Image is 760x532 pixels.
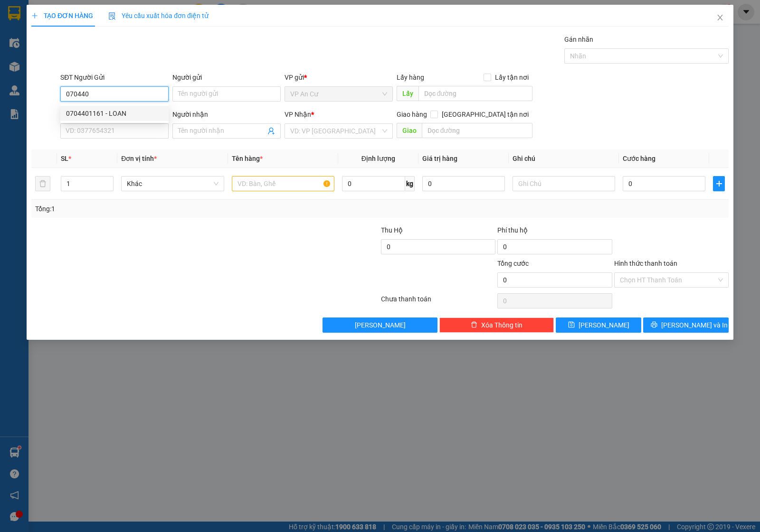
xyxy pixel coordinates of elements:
[7,61,76,73] div: 50.000
[481,320,522,330] span: Xóa Thông tin
[651,321,657,329] span: printer
[172,72,281,83] div: Người gửi
[323,317,437,333] button: [PERSON_NAME]
[471,321,477,329] span: delete
[81,8,178,31] div: VP [GEOGRAPHIC_DATA]
[172,109,281,120] div: Người nhận
[397,74,424,81] span: Lấy hàng
[8,9,23,19] span: Gửi:
[285,111,311,118] span: VP Nhận
[579,320,629,330] span: [PERSON_NAME]
[61,155,68,162] span: SL
[397,111,427,118] span: Giao hàng
[8,31,75,44] div: 0395069776
[31,12,93,19] span: TẠO ĐƠN HÀNG
[397,123,422,138] span: Giao
[8,8,75,19] div: VP An Cư
[232,155,263,162] span: Tên hàng
[380,294,496,310] div: Chưa thanh toán
[422,155,457,162] span: Giá trị hàng
[35,204,294,214] div: Tổng: 1
[8,19,75,31] div: THÀNH
[285,72,393,83] div: VP gửi
[31,12,38,19] span: plus
[661,320,728,330] span: [PERSON_NAME] và In
[491,72,532,83] span: Lấy tận nơi
[643,317,729,333] button: printer[PERSON_NAME] và In
[713,176,725,191] button: plus
[564,36,593,43] label: Gán nhãn
[60,72,169,83] div: SĐT Người Gửi
[267,127,275,135] span: user-add
[422,176,505,191] input: 0
[568,321,575,329] span: save
[614,260,677,267] label: Hình thức thanh toán
[7,62,23,72] span: Rồi :
[509,149,619,168] th: Ghi chú
[513,176,615,191] input: Ghi Chú
[713,180,724,187] span: plus
[438,109,532,120] span: [GEOGRAPHIC_DATA] tận nơi
[361,155,395,162] span: Định lượng
[439,317,554,333] button: deleteXóa Thông tin
[81,31,178,42] div: DIỄM THUÝ
[397,86,418,101] span: Lấy
[81,42,178,56] div: 0963222212
[623,155,655,162] span: Cước hàng
[556,317,641,333] button: save[PERSON_NAME]
[108,12,209,19] span: Yêu cầu xuất hóa đơn điện tử
[35,176,50,191] button: delete
[66,108,163,119] div: 0704401161 - LOAN
[381,226,403,234] span: Thu Hộ
[716,14,724,21] span: close
[232,176,334,191] input: VD: Bàn, Ghế
[497,225,612,239] div: Phí thu hộ
[497,260,529,267] span: Tổng cước
[422,123,533,138] input: Dọc đường
[405,176,415,191] span: kg
[418,86,533,101] input: Dọc đường
[60,106,169,121] div: 0704401161 - LOAN
[127,177,218,191] span: Khác
[81,9,104,19] span: Nhận:
[108,12,116,20] img: icon
[290,87,387,101] span: VP An Cư
[121,155,157,162] span: Đơn vị tính
[355,320,406,330] span: [PERSON_NAME]
[707,5,733,31] button: Close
